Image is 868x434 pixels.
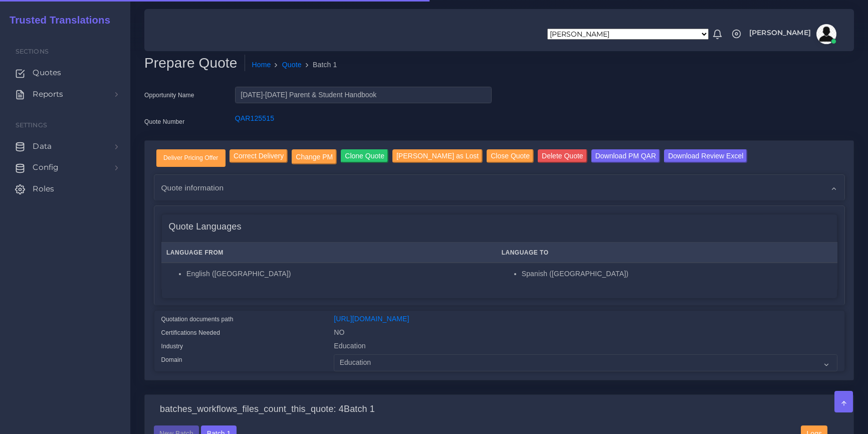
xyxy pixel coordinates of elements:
[664,149,747,163] input: Download Review Excel
[161,342,183,351] label: Industry
[169,222,242,233] h4: Quote Languages
[160,404,344,415] h4: batches_workflows_files_count_this_quote: 4
[33,162,59,173] span: Config
[33,89,63,100] span: Reports
[749,29,811,36] span: [PERSON_NAME]
[282,60,302,70] a: Quote
[744,24,840,44] a: [PERSON_NAME]avatar
[230,149,288,163] input: Correct Delivery
[157,150,225,166] input: Deliver Pricing Offer
[154,175,844,200] div: Quote information
[3,12,110,29] a: Trusted Translations
[8,62,123,83] a: Quotes
[16,121,47,129] span: Settings
[144,117,184,126] label: Quote Number
[816,24,836,44] img: avatar
[302,60,337,70] li: Batch 1
[161,243,497,263] th: Language From
[496,243,837,263] th: Language To
[522,269,832,279] li: Spanish ([GEOGRAPHIC_DATA])
[292,149,337,164] input: Change PM
[161,328,221,337] label: Certifications Needed
[8,157,123,178] a: Config
[344,404,375,415] h4: Batch 1
[8,84,123,105] a: Reports
[161,182,224,193] span: Quote information
[487,149,534,163] input: Close Quote
[144,55,245,72] h2: Prepare Quote
[186,269,491,279] li: English ([GEOGRAPHIC_DATA])
[334,315,409,323] a: [URL][DOMAIN_NAME]
[326,341,844,354] div: Education
[538,149,587,163] input: Delete Quote
[33,141,52,152] span: Data
[235,114,274,122] a: QAR125515
[392,149,483,163] input: [PERSON_NAME] as Lost
[8,136,123,157] a: Data
[3,14,110,26] h2: Trusted Translations
[8,178,123,199] a: Roles
[161,355,182,364] label: Domain
[144,91,194,100] label: Opportunity Name
[161,315,234,324] label: Quotation documents path
[33,183,54,194] span: Roles
[33,67,61,78] span: Quotes
[591,149,660,163] input: Download PM QAR
[252,60,271,70] a: Home
[326,327,844,341] div: NO
[341,149,388,163] input: Clone Quote
[16,48,49,55] span: Sections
